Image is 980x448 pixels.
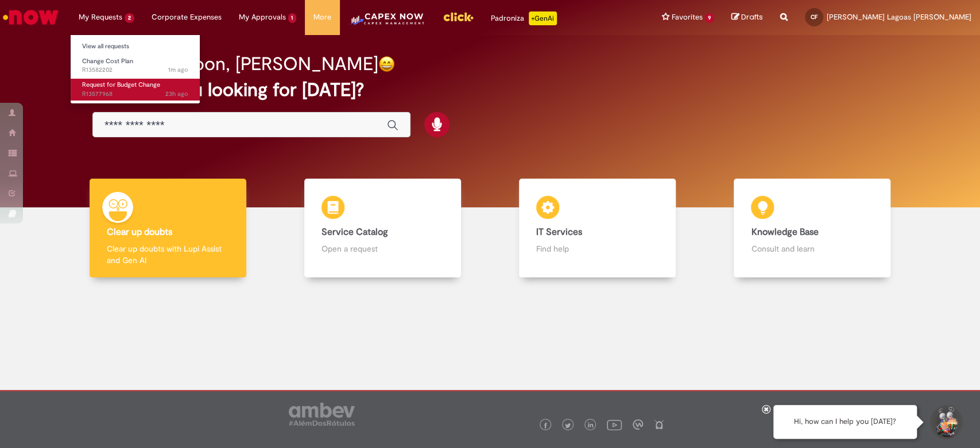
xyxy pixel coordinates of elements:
[491,11,557,25] div: Padroniza
[588,422,594,429] img: logo_footer_linkedin.png
[107,226,172,238] b: Clear up doubts
[321,226,388,238] b: Service Catalog
[443,8,474,25] img: click_logo_yellow_360x200.png
[152,11,222,23] span: Corporate Expenses
[71,55,200,76] a: Open R13582202 : Change Cost Plan
[773,405,917,439] div: Hi, how can I help you [DATE]?
[607,417,622,432] img: logo_footer_youtube.png
[928,405,963,439] button: Start Support Conversation
[288,13,297,23] span: 1
[107,243,229,266] p: Clear up doubts with Lupi Assist and Gen AI
[71,79,200,100] a: Open R13577968 : Request for Budget Change
[313,11,331,23] span: More
[79,11,122,23] span: My Requests
[827,12,971,22] span: [PERSON_NAME] Lagoas [PERSON_NAME]
[275,179,490,278] a: Service Catalog Open a request
[633,419,643,430] img: logo_footer_workplace.png
[378,56,395,72] img: happy-face.png
[529,11,557,25] p: +GenAi
[92,54,378,74] h2: Good afternoon, [PERSON_NAME]
[92,80,888,100] h2: What are you looking for [DATE]?
[168,65,188,74] time: 30/09/2025 15:10:21
[125,13,134,23] span: 2
[731,12,763,23] a: Drafts
[70,34,200,104] ul: My Requests
[82,65,188,75] span: R13582202
[1,6,60,29] img: ServiceNow
[536,226,582,238] b: IT Services
[705,179,920,278] a: Knowledge Base Consult and learn
[565,423,571,428] img: logo_footer_twitter.png
[654,419,664,430] img: logo_footer_naosei.png
[543,423,548,428] img: logo_footer_facebook.png
[536,243,659,254] p: Find help
[165,90,188,98] span: 23h ago
[751,226,818,238] b: Knowledge Base
[168,65,188,74] span: 1m ago
[751,243,873,254] p: Consult and learn
[741,11,763,22] span: Drafts
[321,243,444,254] p: Open a request
[165,90,188,98] time: 29/09/2025 15:57:33
[348,11,425,34] img: CapexLogo5.png
[82,90,188,99] span: R13577968
[239,11,286,23] span: My Approvals
[60,179,275,278] a: Clear up doubts Clear up doubts with Lupi Assist and Gen AI
[82,80,160,89] span: Request for Budget Change
[811,13,818,21] span: CF
[71,40,200,53] a: View all requests
[289,403,355,426] img: logo_footer_ambev_rotulo_gray.png
[490,179,705,278] a: IT Services Find help
[82,57,133,65] span: Change Cost Plan
[671,11,702,23] span: Favorites
[704,13,714,23] span: 9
